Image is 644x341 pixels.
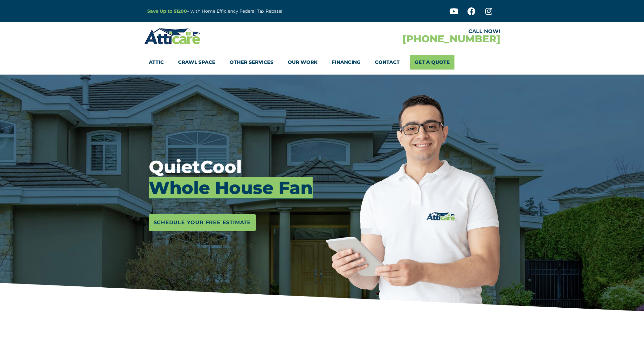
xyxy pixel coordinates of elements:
[149,214,256,231] a: Schedule Your Free Estimate
[149,177,313,199] mark: Whole House Fan
[375,55,400,70] a: Contact
[288,55,317,70] a: Our Work
[410,55,454,70] a: Get A Quote
[322,29,500,34] div: CALL NOW!
[147,8,187,14] a: Save Up to $1200
[149,55,164,70] a: Attic
[149,55,495,70] nav: Menu
[332,55,361,70] a: Financing
[149,157,321,198] h3: QuietCool
[147,8,353,15] p: – with Home Efficiency Federal Tax Rebate!
[154,217,251,228] span: Schedule Your Free Estimate
[326,95,500,313] img: Atticare employee
[178,55,215,70] a: Crawl Space
[230,55,274,70] a: Other Services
